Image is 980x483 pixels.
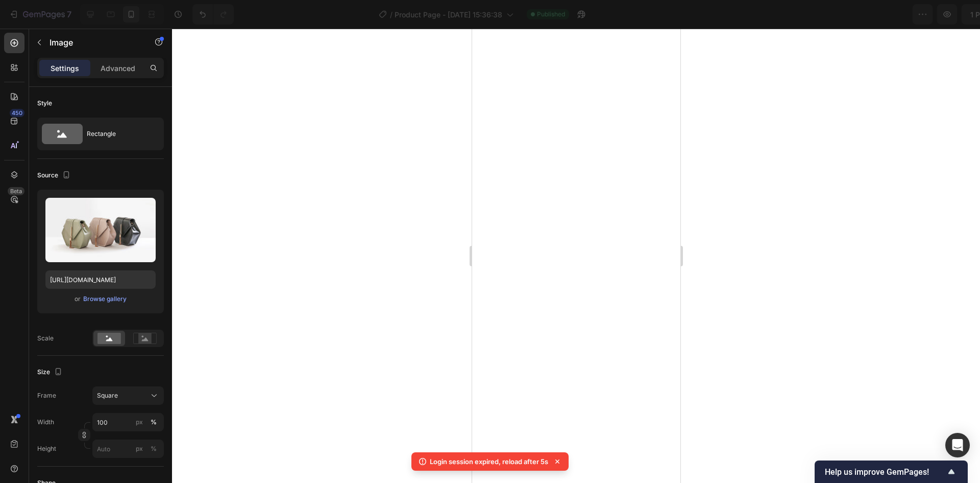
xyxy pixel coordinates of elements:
[92,413,164,431] input: px%
[50,36,136,49] p: Image
[4,4,76,25] button: 7
[136,418,143,427] div: px
[37,365,64,379] div: Size
[37,391,56,400] label: Frame
[151,444,157,453] div: %
[825,466,958,478] button: Show survey - Help us improve GemPages!
[83,294,127,304] button: Browse gallery
[133,416,145,428] button: %
[92,386,164,405] button: Square
[430,456,548,467] p: Login session expired, reload after 5s
[37,444,56,453] label: Height
[8,187,24,195] div: Beta
[136,444,143,453] div: px
[83,294,127,304] div: Browse gallery
[537,10,565,19] span: Published
[921,9,946,20] div: Publish
[37,418,54,427] label: Width
[133,443,145,455] button: %
[37,99,52,108] div: Style
[148,416,160,428] button: px
[781,9,847,20] span: 1 product assigned
[45,198,156,262] img: preview-image
[825,467,945,477] span: Help us improve GemPages!
[912,4,955,25] button: Publish
[874,4,908,25] button: Save
[945,433,970,457] div: Open Intercom Messenger
[883,10,900,19] span: Save
[45,270,156,289] input: https://example.com/image.jpg
[75,293,81,305] span: or
[67,8,71,20] p: 7
[148,443,160,455] button: px
[192,4,234,25] div: Undo/Redo
[151,418,157,427] div: %
[92,440,164,458] input: px%
[10,109,24,117] div: 450
[51,63,79,74] p: Settings
[472,29,680,483] iframe: Design area
[101,63,135,74] p: Advanced
[772,4,870,25] button: 1 product assigned
[37,169,72,182] div: Source
[97,391,118,400] span: Square
[37,334,54,343] div: Scale
[390,9,393,20] span: /
[87,122,149,146] div: Rectangle
[395,9,502,20] span: Product Page - [DATE] 15:36:38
